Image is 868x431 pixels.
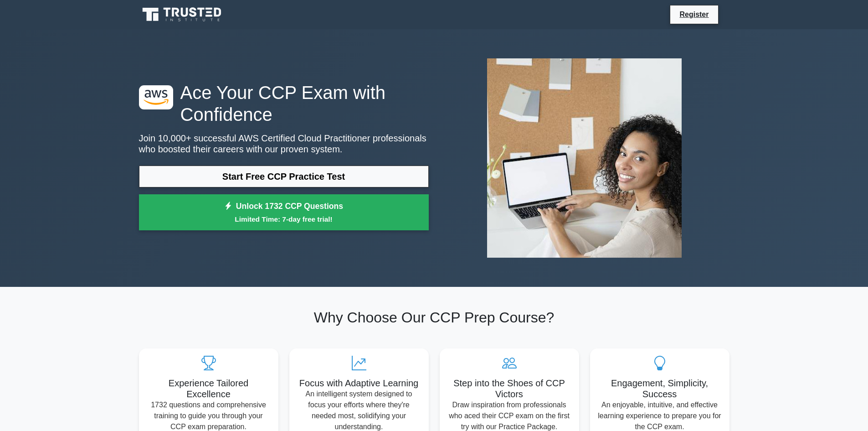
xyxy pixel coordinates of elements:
[139,82,429,125] h1: Ace Your CCP Exam with Confidence
[150,214,417,224] small: Limited Time: 7-day free trial!
[139,166,429,187] a: Start Free CCP Practice Test
[139,133,429,155] p: Join 10,000+ successful AWS Certified Cloud Practitioner professionals who boosted their careers ...
[674,9,714,20] a: Register
[139,309,729,326] h2: Why Choose Our CCP Prep Course?
[146,378,271,400] h5: Experience Tailored Excellence
[139,194,429,231] a: Unlock 1732 CCP QuestionsLimited Time: 7-day free trial!
[597,378,722,400] h5: Engagement, Simplicity, Success
[297,378,421,389] h5: Focus with Adaptive Learning
[447,378,572,400] h5: Step into the Shoes of CCP Victors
